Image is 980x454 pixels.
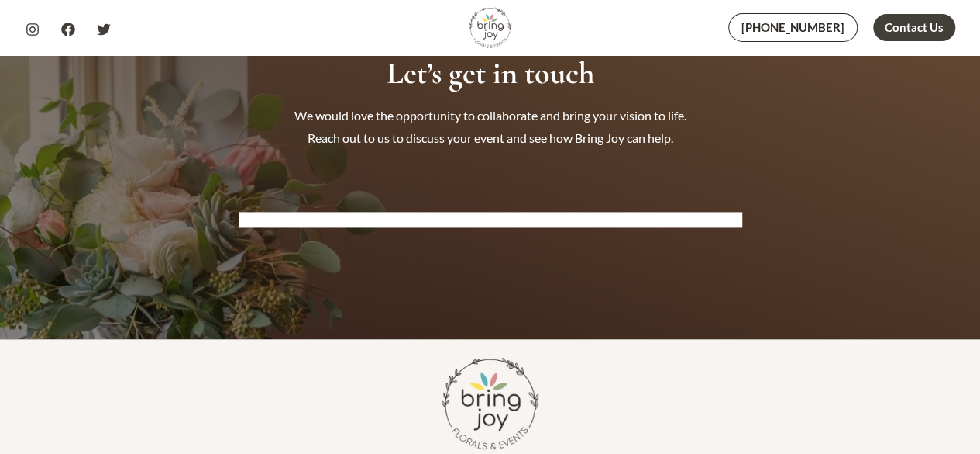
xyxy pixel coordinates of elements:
[61,23,75,36] a: Facebook
[97,23,111,36] a: Twitter
[15,54,965,92] h2: Let’s get in touch
[26,23,40,36] a: Instagram
[728,13,858,42] a: [PHONE_NUMBER]
[469,6,511,49] img: Bring Joy
[15,104,965,150] p: We would love the opportunity to collaborate and bring your vision to life. Reach out to us to di...
[873,14,955,41] a: Contact Us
